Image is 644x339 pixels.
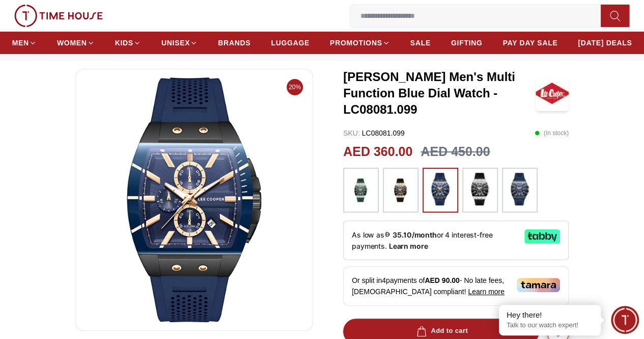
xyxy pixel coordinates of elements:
[343,142,412,162] h2: AED 360.00
[218,38,250,48] span: BRANDS
[414,325,468,337] div: Add to cart
[330,38,382,48] span: PROMOTIONS
[578,38,632,48] span: [DATE] DEALS
[161,34,198,52] a: UNISEX
[468,288,505,296] span: Learn more
[517,278,560,292] img: Tamara
[218,34,250,52] a: BRANDS
[502,34,557,52] a: PAY DAY SALE
[507,173,533,205] img: ...
[388,173,413,207] img: ...
[115,38,133,48] span: KIDS
[410,34,431,52] a: SALE
[12,34,37,52] a: MEN
[535,128,569,138] p: ( In stock )
[611,306,639,334] div: Chat Widget
[57,34,95,52] a: WOMEN
[12,38,29,48] span: MEN
[115,34,141,52] a: KIDS
[507,310,593,320] div: Hey there!
[507,321,593,330] p: Talk to our watch expert!
[343,129,360,137] span: SKU :
[330,34,390,52] a: PROMOTIONS
[271,34,310,52] a: LUGGAGE
[343,128,405,138] p: LC08081.099
[536,75,569,111] img: LEE COOPER Men's Multi Function Blue Dial Watch - LC08081.099
[84,77,304,322] img: LEE COOPER Men's Multi Function Dark Green Dial Watch - LC08081.377
[578,34,632,52] a: [DATE] DEALS
[425,276,459,284] span: AED 90.00
[343,266,569,306] div: Or split in 4 payments of - No late fees, [DEMOGRAPHIC_DATA] compliant!
[348,173,374,207] img: ...
[161,38,190,48] span: UNISEX
[451,34,483,52] a: GIFTING
[343,69,536,118] h3: [PERSON_NAME] Men's Multi Function Blue Dial Watch - LC08081.099
[57,38,87,48] span: WOMEN
[271,38,310,48] span: LUGGAGE
[451,38,483,48] span: GIFTING
[428,173,453,205] img: ...
[502,38,557,48] span: PAY DAY SALE
[410,38,431,48] span: SALE
[467,173,493,205] img: ...
[287,79,303,95] span: 20%
[14,5,103,27] img: ...
[421,142,490,162] h3: AED 450.00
